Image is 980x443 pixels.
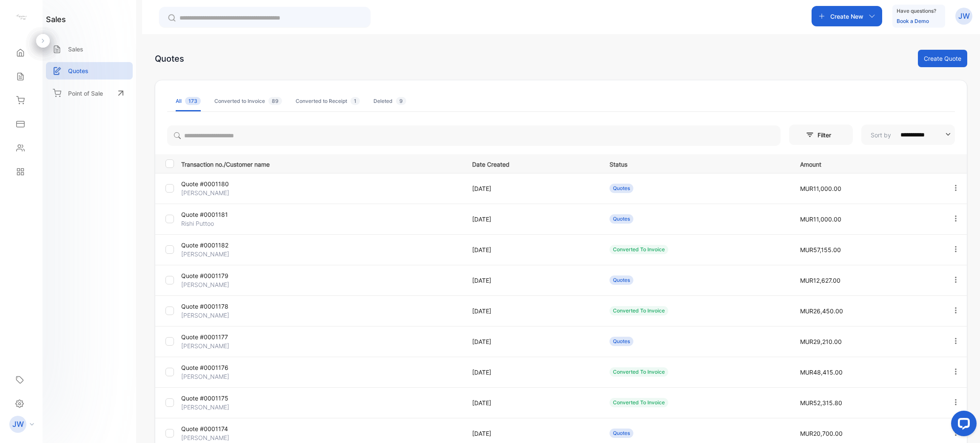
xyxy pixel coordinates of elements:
p: [DATE] [472,307,592,315]
p: [DATE] [472,429,592,438]
a: Sales [46,40,133,58]
p: Transaction no./Customer name [181,158,462,169]
p: [PERSON_NAME] [181,280,275,289]
p: [PERSON_NAME] [181,433,275,442]
a: Quotes [46,62,133,80]
p: Quote #0001179 [181,271,275,280]
button: Create Quote [918,50,967,67]
span: 89 [268,97,282,105]
p: Sales [68,45,83,54]
p: Quote #0001178 [181,302,275,311]
span: 173 [185,97,201,105]
span: MUR20,700.00 [800,430,843,437]
div: Quotes [155,52,184,65]
p: [PERSON_NAME] [181,372,275,381]
button: Create New [812,6,882,26]
p: Quote #0001177 [181,332,275,341]
p: Quote #0001174 [181,424,275,433]
span: MUR57,155.00 [800,246,841,253]
div: Converted to Invoice [214,97,282,105]
p: [PERSON_NAME] [181,403,275,412]
div: Quotes [610,184,633,193]
h1: sales [46,14,66,25]
p: Quote #0001175 [181,394,275,403]
p: [DATE] [472,184,592,193]
p: Date Created [472,158,592,169]
div: Quotes [610,429,633,438]
p: [DATE] [472,276,592,285]
p: JW [12,419,24,430]
a: Point of Sale [46,84,133,102]
span: 1 [350,97,360,105]
div: Converted To Invoice [610,245,668,254]
p: Quote #0001181 [181,210,275,219]
span: MUR11,000.00 [800,185,841,192]
div: Converted To Invoice [610,306,668,315]
p: Quotes [68,66,88,75]
a: Book a Demo [897,18,929,24]
p: Quote #0001176 [181,363,275,372]
p: [PERSON_NAME] [181,341,275,350]
p: Amount [800,158,934,169]
p: JW [958,11,970,22]
p: Sort by [871,131,891,139]
span: MUR26,450.00 [800,307,843,315]
p: [DATE] [472,215,592,224]
div: Converted To Invoice [610,367,668,377]
button: Sort by [861,125,955,145]
p: [PERSON_NAME] [181,311,275,320]
p: Have questions? [897,7,936,15]
iframe: LiveChat chat widget [944,407,980,443]
p: [DATE] [472,368,592,377]
div: Quotes [610,337,633,346]
span: MUR11,000.00 [800,216,841,223]
span: MUR12,627.00 [800,277,840,284]
div: Quotes [610,214,633,224]
div: Deleted [373,97,406,105]
div: Quotes [610,275,633,285]
span: 9 [396,97,406,105]
p: Create New [830,12,863,21]
p: Point of Sale [68,89,103,98]
p: [PERSON_NAME] [181,188,275,197]
p: Quote #0001182 [181,241,275,250]
div: Converted To Invoice [610,398,668,407]
p: [DATE] [472,245,592,254]
div: Converted to Receipt [296,97,360,105]
span: MUR48,415.00 [800,369,843,376]
span: MUR29,210.00 [800,338,842,345]
p: [DATE] [472,398,592,407]
div: All [176,97,201,105]
p: [DATE] [472,337,592,346]
p: Rishi Puttoo [181,219,275,228]
p: [PERSON_NAME] [181,250,275,258]
img: logo [15,11,28,24]
p: Quote #0001180 [181,179,275,188]
span: MUR52,315.80 [800,399,842,406]
button: JW [955,6,972,26]
p: Status [610,158,783,169]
